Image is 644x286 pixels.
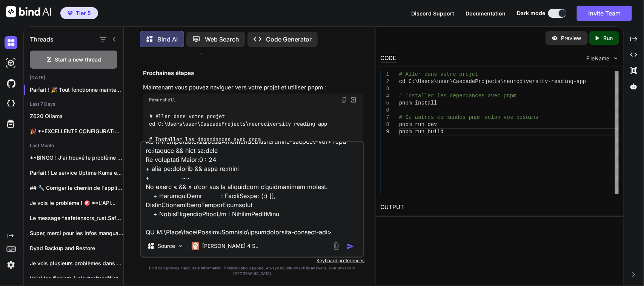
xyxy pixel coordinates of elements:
p: Bind AI [157,35,178,44]
span: Discord Support [411,10,454,17]
img: preview [552,35,558,42]
p: Je vois le problème ! 🎯 **L'API... [30,199,123,207]
img: chevron down [613,55,619,62]
div: 9 [381,128,389,135]
p: 🎉 **EXCELLENTE CONFIGURATION ! Tout est PARFAIT... [30,128,123,135]
span: cd C:\Users\user\CascadeProjects\neurodiversity-re [399,78,558,85]
p: Keyboard preferences [140,258,364,264]
div: 5 [381,100,389,107]
div: CODE [381,54,397,63]
span: FileName [587,55,610,62]
span: Dark mode [517,9,545,17]
p: [PERSON_NAME] 4 S.. [202,242,258,250]
button: premiumTier 5 [60,7,98,19]
p: Le message “safetensors_rust.SafetensorError: HeaderTooSmall” sur le nœud... [30,214,123,222]
img: darkAi-studio [5,57,17,69]
strong: Confirmation [155,47,191,54]
h2: [DATE] [24,75,123,81]
span: pnpm install [399,100,437,106]
div: 2 [381,78,389,85]
span: ading-app [558,78,586,85]
p: Bind can provide inaccurate information, including about people. Always double-check its answers.... [140,265,364,277]
p: ## 🔧 Corriger le chemin de l'application... [30,184,123,192]
p: Super, merci pour les infos manquantes. J’ai... [30,229,123,237]
span: pnpm run build [399,129,444,135]
img: cloudideIcon [5,97,17,110]
div: 6 [381,107,389,114]
div: 1 [381,71,389,78]
span: # Aller dans votre projet [399,71,478,77]
h1: Threads [30,35,54,44]
span: # Installer les dépendances avec pnpm [399,93,516,99]
span: Documentation [466,10,506,17]
p: Run [604,34,613,42]
img: Open in Browser [350,97,357,103]
img: Bind AI [6,6,51,17]
span: # Ou autres commandes pnpm selon vos besoins [399,114,539,120]
p: Preview [561,34,582,42]
p: Code Generator [266,35,312,44]
img: icon [347,243,354,250]
div: 3 [381,85,389,92]
h2: OUTPUT [376,198,624,216]
img: Pick Models [177,243,184,249]
img: copy [341,97,347,103]
div: 4 [381,92,389,100]
textarea: lorEmipsumdolor: + @sitametcon/adip 4.00.4 + @elits/doei 21.20.63 (32.9.9 te incididun) + utlabor... [141,142,363,235]
img: attachment [332,242,341,251]
span: Powershell [149,97,175,103]
div: 7 [381,114,389,121]
img: Claude 4 Sonnet [192,242,199,250]
h2: Last Month [24,143,123,149]
h2: Prochaines étapes [143,69,363,78]
button: Invite Team [577,6,632,21]
p: Parfait ! 🎉 Tout fonctionne maintenant ... [30,86,123,94]
p: Dyad Backup and Restore [30,244,123,252]
p: **BINGO ! J'ai trouvé le problème !**... [30,154,123,161]
img: premium [68,11,73,15]
p: Je vois plusieurs problèmes dans vos logs.... [30,260,123,267]
p: Voici les fichiers à ajouter/modifier pour corriger... [30,275,123,282]
p: Web Search [205,35,239,44]
div: 8 [381,121,389,128]
p: Maintenant vous pouvez naviguer vers votre projet et utiliser pnpm : [143,83,363,92]
span: Start a new thread [55,56,101,63]
span: Tier 5 [76,9,91,17]
img: githubDark [5,77,17,90]
img: settings [5,258,17,271]
button: Discord Support [411,9,454,17]
p: Parfait ! Le service Uptime Kuma est... [30,169,123,177]
button: Documentation [466,9,506,17]
h2: Last 7 Days [24,101,123,107]
p: Source [158,242,175,250]
span: pnpm run dev [399,121,437,128]
p: Z620 Ollama [30,112,123,120]
img: darkChat [5,36,17,49]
